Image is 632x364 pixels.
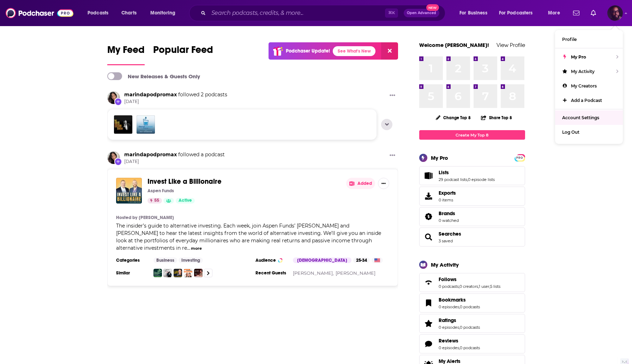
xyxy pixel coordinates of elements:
[150,8,175,18] span: Monitoring
[439,190,456,196] span: Exports
[107,91,120,104] img: marindapodpromax
[154,269,162,277] a: PassivePockets: The Passive Real Estate Investing Show
[468,177,495,182] a: 0 episode lists
[439,317,480,323] a: Ratings
[571,83,597,89] span: My Creators
[286,48,330,54] p: Podchaser Update!
[607,5,623,21] span: Logged in as ShawnAnthony
[431,154,448,161] div: My Pro
[571,54,586,60] span: My Pro
[387,91,398,100] button: Show More Button
[154,257,177,263] a: Business
[439,297,466,303] span: Bookmarks
[179,257,203,263] a: Investing
[148,188,174,194] p: Aspen Funds
[439,338,480,344] a: Reviews
[419,273,525,292] span: Follows
[543,7,569,19] button: open menu
[178,151,199,158] span: followed
[419,314,525,333] span: Ratings
[148,198,162,204] a: 55
[387,151,398,160] button: Show More Button
[419,187,525,206] a: Exports
[88,8,108,18] span: Podcasts
[196,5,452,21] div: Search podcasts, credits, & more...
[459,345,460,350] span: ,
[194,269,203,277] img: All For Nothing Podcast - Presented By Tyler Bossetti
[184,269,192,277] img: Braving Business: Tales of Entrepreneurial Resilience and Courage in the Face of Adversity
[555,32,623,47] a: Profile
[419,42,489,48] a: Welcome [PERSON_NAME]!
[419,334,525,353] span: Reviews
[571,69,595,74] span: My Activity
[562,115,599,120] span: Account Settings
[479,284,489,289] a: 1 user
[137,115,155,134] img: The Eternal Optimist
[439,345,459,350] a: 0 episodes
[176,198,195,204] a: Active
[607,5,623,21] img: User Profile
[439,338,458,344] span: Reviews
[124,151,177,158] a: marindapodpromax
[163,269,172,277] img: Watch Us Thrive
[187,245,190,251] span: ...
[548,8,560,18] span: More
[107,72,200,80] a: New Releases & Guests Only
[422,232,436,242] a: Searches
[459,8,487,18] span: For Business
[422,191,436,201] span: Exports
[481,111,512,125] button: Share Top 8
[419,166,525,185] span: Lists
[6,6,73,20] img: Podchaser - Follow, Share and Rate Podcasts
[426,4,439,11] span: New
[570,7,582,19] a: Show notifications dropdown
[179,197,192,204] span: Active
[467,177,468,182] span: ,
[174,269,182,277] img: The High Performance Life
[499,8,533,18] span: For Podcasters
[494,7,543,19] button: open menu
[422,171,436,181] a: Lists
[346,178,375,189] button: Added
[209,7,385,19] input: Search podcasts, credits, & more...
[439,210,455,217] span: Brands
[255,270,287,276] h3: Recent Guests
[422,339,436,349] a: Reviews
[139,215,174,220] a: [PERSON_NAME]
[439,177,467,182] a: 29 podcast lists
[178,91,199,98] span: followed
[145,7,185,19] button: open menu
[114,158,122,165] div: New Follow
[516,155,524,160] a: PRO
[562,129,579,135] span: Log Out
[117,7,141,19] a: Charts
[607,5,623,21] button: Show profile menu
[107,44,145,65] a: My Feed
[385,8,398,18] span: ⌘ K
[404,9,439,17] button: Open AdvancedNew
[588,7,599,19] a: Show notifications dropdown
[439,325,459,330] a: 0 episodes
[116,223,381,251] span: The insider’s guide to alternative investing. Each week, join Aspen Funds’ [PERSON_NAME] and [PER...
[555,79,623,93] a: My Creators
[455,7,496,19] button: open menu
[353,257,370,263] div: 25-34
[459,304,460,309] span: ,
[459,325,460,330] span: ,
[439,169,495,176] a: Lists
[116,215,137,220] h4: Hosted by
[439,198,456,202] span: 0 items
[124,159,225,165] span: [DATE]
[439,276,457,283] span: Follows
[419,130,525,140] a: Create My Top 8
[439,304,459,309] a: 0 episodes
[191,245,202,251] button: more
[153,44,213,60] span: Popular Feed
[124,99,227,105] span: [DATE]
